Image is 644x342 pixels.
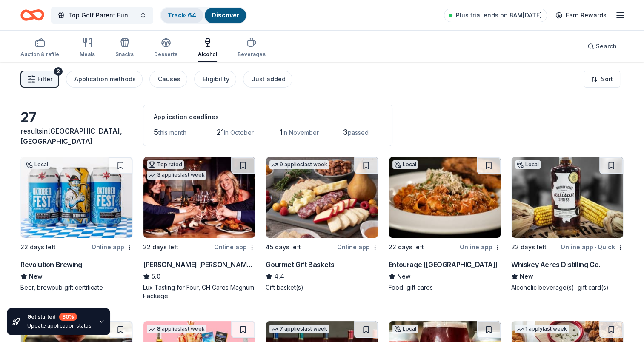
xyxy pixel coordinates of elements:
div: 8 applies last week [147,325,206,333]
a: Image for Revolution BrewingLocal22 days leftOnline appRevolution BrewingNewBeer, brewpub gift ce... [20,157,133,292]
div: Whiskey Acres Distilling Co. [511,259,600,270]
div: Top rated [147,160,184,169]
span: 1 [280,128,283,137]
div: 3 applies last week [147,171,206,180]
a: Home [20,5,44,25]
button: Filter2 [20,71,59,88]
div: Online app Quick [561,242,624,252]
div: Lux Tasting for Four, CH Cares Magnum Package [143,283,255,300]
span: passed [348,129,369,136]
button: Track· 64Discover [160,7,247,24]
span: in November [283,129,319,136]
a: Image for Entourage (Naperville)Local22 days leftOnline appEntourage ([GEOGRAPHIC_DATA])NewFood, ... [389,157,501,292]
button: Meals [80,34,95,62]
button: Sort [584,71,620,88]
div: 45 days left [266,242,301,252]
div: Beer, brewpub gift certificate [20,283,133,292]
img: Image for Entourage (Naperville) [389,157,501,238]
span: [GEOGRAPHIC_DATA], [GEOGRAPHIC_DATA] [20,127,122,145]
div: Online app [460,242,501,252]
span: this month [158,129,186,136]
img: Image for Cooper's Hawk Winery and Restaurants [143,157,255,238]
div: Gift basket(s) [266,283,378,292]
div: 27 [20,109,133,126]
span: New [29,271,43,282]
div: Auction & raffle [20,51,59,58]
div: 9 applies last week [269,160,329,169]
span: Filter [37,74,52,84]
div: Update application status [27,322,92,329]
span: 21 [217,128,224,137]
div: Local [24,160,50,169]
a: Plus trial ends on 8AM[DATE] [444,9,547,22]
div: Meals [80,51,95,58]
button: Auction & raffle [20,34,59,62]
div: 1 apply last week [515,325,569,333]
div: Snacks [115,51,134,58]
a: Earn Rewards [550,8,612,23]
img: Image for Revolution Brewing [21,157,132,238]
button: Desserts [154,34,177,62]
span: 3 [343,128,348,137]
div: Get started [27,313,92,321]
div: Local [515,160,541,169]
div: 7 applies last week [269,325,329,333]
a: Track· 64 [168,11,196,19]
span: New [520,271,533,282]
span: • [595,244,596,251]
div: Desserts [154,51,177,58]
button: Eligibility [194,71,236,88]
img: Image for Gourmet Gift Baskets [266,157,378,238]
div: 80 % [59,313,77,321]
div: 22 days left [20,242,56,252]
button: Application methods [66,71,143,88]
span: Sort [601,74,613,84]
button: Search [581,38,624,55]
a: Image for Whiskey Acres Distilling Co.Local22 days leftOnline app•QuickWhiskey Acres Distilling C... [511,157,624,292]
div: Alcoholic beverage(s), gift card(s) [511,283,624,292]
span: Top Golf Parent Fundraiser Benefiting Indian Trail Elementary's PTA [68,10,136,20]
a: Image for Gourmet Gift Baskets9 applieslast week45 days leftOnline appGourmet Gift Baskets4.4Gift... [266,157,378,292]
span: 5 [154,128,158,137]
button: Beverages [238,34,266,62]
div: Local [392,325,418,333]
div: Online app [214,242,255,252]
div: results [20,126,133,146]
span: Search [596,41,617,51]
div: Online app [337,242,378,252]
span: 5.0 [152,271,160,282]
button: Snacks [115,34,134,62]
span: in [20,127,122,145]
div: Just added [252,74,286,84]
div: Causes [158,74,180,84]
div: Online app [92,242,133,252]
button: Causes [149,71,187,88]
div: Application deadlines [154,112,382,122]
a: Discover [212,11,239,19]
div: Eligibility [203,74,229,84]
div: Application methods [74,74,136,84]
span: Plus trial ends on 8AM[DATE] [456,10,542,20]
div: Gourmet Gift Baskets [266,259,334,270]
a: Image for Cooper's Hawk Winery and RestaurantsTop rated3 applieslast week22 days leftOnline app[P... [143,157,255,300]
div: Food, gift cards [389,283,501,292]
div: Local [392,160,418,169]
div: 22 days left [143,242,178,252]
div: Entourage ([GEOGRAPHIC_DATA]) [389,259,498,270]
div: 22 days left [389,242,424,252]
div: Alcohol [198,51,217,58]
button: Alcohol [198,34,217,62]
button: Top Golf Parent Fundraiser Benefiting Indian Trail Elementary's PTA [51,7,153,24]
div: Beverages [238,51,266,58]
div: 22 days left [511,242,547,252]
img: Image for Whiskey Acres Distilling Co. [512,157,623,238]
button: Just added [243,71,292,88]
div: 2 [54,67,63,76]
span: New [397,271,411,282]
div: [PERSON_NAME] [PERSON_NAME] Winery and Restaurants [143,259,255,270]
div: Revolution Brewing [20,259,82,270]
span: 4.4 [274,271,284,282]
span: in October [224,129,254,136]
